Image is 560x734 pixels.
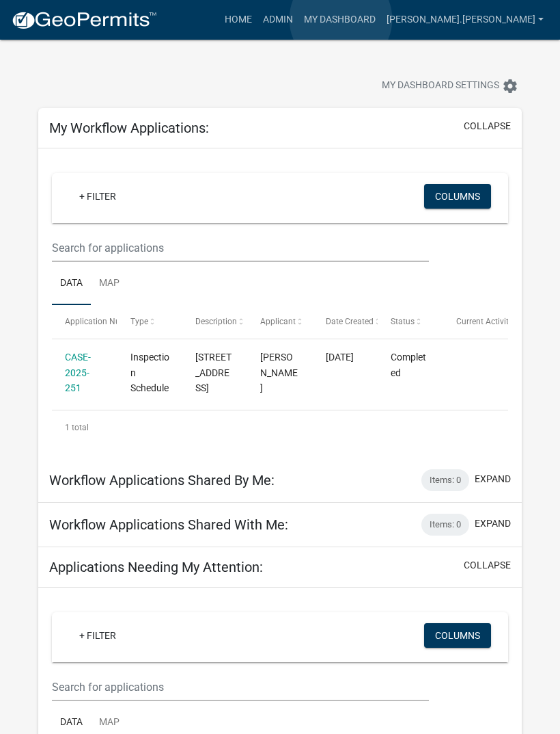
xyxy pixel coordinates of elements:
a: Home [219,7,257,33]
a: Data [52,262,91,306]
a: [PERSON_NAME].[PERSON_NAME] [381,7,549,33]
input: Search for applications [52,234,429,262]
button: collapse [464,558,511,573]
span: Inspection Schedule [130,352,169,394]
datatable-header-cell: Type [117,305,182,338]
datatable-header-cell: Application Number [52,305,117,338]
div: collapse [38,148,522,458]
div: Items: 0 [421,514,469,536]
h5: My Workflow Applications: [49,120,209,136]
a: My Dashboard [298,7,381,33]
h5: Workflow Applications Shared With Me: [49,516,288,533]
span: Applicant [260,317,296,326]
button: Columns [424,184,491,209]
h5: Applications Needing My Attention: [49,559,263,575]
datatable-header-cell: Current Activity [443,305,508,338]
span: Type [130,317,148,326]
span: Jeremy [260,352,298,394]
datatable-header-cell: Status [378,305,443,338]
span: Description [195,317,237,326]
span: Application Number [65,317,139,326]
button: expand [475,516,511,531]
a: + Filter [68,623,127,648]
span: Status [391,317,415,326]
span: Date Created [326,317,374,326]
h5: Workflow Applications Shared By Me: [49,472,275,488]
a: Map [91,262,128,306]
button: expand [475,472,511,486]
datatable-header-cell: Description [182,305,247,338]
span: My Dashboard Settings [382,78,499,94]
datatable-header-cell: Date Created [313,305,378,338]
span: Completed [391,352,426,378]
a: CASE-2025-251 [65,352,91,394]
span: 08/18/2025 [326,352,354,363]
div: Items: 0 [421,469,469,491]
button: Columns [424,623,491,648]
div: 1 total [52,410,508,445]
button: collapse [464,119,511,133]
span: 640 INDUSTRIAL PARK RD [195,352,232,394]
datatable-header-cell: Applicant [247,305,312,338]
a: + Filter [68,184,127,209]
button: My Dashboard Settingssettings [371,73,529,99]
a: Admin [257,7,298,33]
input: Search for applications [52,673,429,701]
i: settings [502,78,518,94]
span: Current Activity [456,317,513,326]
